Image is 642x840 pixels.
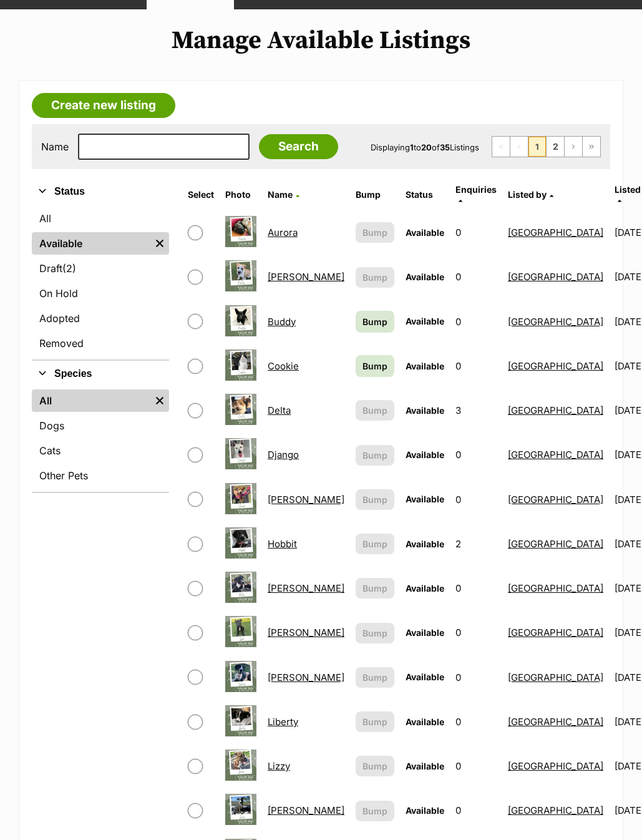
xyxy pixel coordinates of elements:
span: Bump [362,759,387,773]
span: Bump [362,404,387,417]
td: 0 [450,789,502,832]
a: Lizzy [268,760,290,772]
a: Aurora [268,227,298,238]
a: [PERSON_NAME] [268,271,344,283]
a: Bump [356,311,394,333]
span: Bump [362,804,387,818]
a: Django [268,449,299,461]
span: Bump [362,315,387,328]
a: Create new listing [32,93,175,118]
button: Bump [356,267,394,288]
th: Select [183,180,219,210]
a: On Hold [32,282,169,305]
button: Status [32,183,169,200]
td: 0 [450,211,502,254]
div: Species [32,387,169,492]
a: Available [32,232,150,255]
a: Page 2 [547,137,564,157]
a: [PERSON_NAME] [268,627,344,638]
span: Bump [362,359,387,373]
span: Listed [615,184,641,195]
td: 0 [450,700,502,743]
a: Draft [32,257,169,280]
a: Cats [32,439,169,462]
div: Status [32,205,169,359]
button: Bump [356,801,394,821]
span: Available [406,583,444,593]
a: [GEOGRAPHIC_DATA] [508,404,603,416]
td: 0 [450,656,502,699]
button: Species [32,366,169,382]
span: Page 1 [528,137,546,157]
span: Available [406,271,444,282]
a: Bump [356,355,394,377]
span: Bump [362,226,387,239]
td: 0 [450,745,502,788]
span: Available [406,761,444,771]
td: 0 [450,433,502,476]
a: Listed [615,184,641,205]
td: 0 [450,611,502,654]
th: Bump [351,180,399,210]
a: [GEOGRAPHIC_DATA] [508,716,603,728]
span: Available [406,494,444,504]
span: Available [406,627,444,638]
span: Bump [362,582,387,595]
span: Bump [362,537,387,550]
span: Available [406,405,444,416]
span: Bump [362,715,387,728]
td: 3 [450,389,502,432]
a: [GEOGRAPHIC_DATA] [508,316,603,328]
button: Bump [356,534,394,554]
a: Next page [565,137,582,157]
label: Name [41,141,69,152]
span: translation missing: en.admin.listings.index.attributes.enquiries [455,184,497,195]
a: Dogs [32,414,169,437]
a: [GEOGRAPHIC_DATA] [508,360,603,372]
a: [GEOGRAPHIC_DATA] [508,804,603,816]
img: Delta [225,394,256,425]
button: Bump [356,489,394,510]
span: Available [406,227,444,238]
a: Other Pets [32,464,169,487]
strong: 1 [410,142,414,152]
a: Hobbit [268,538,297,550]
td: 2 [450,522,502,565]
strong: 20 [421,142,432,152]
a: Removed [32,332,169,354]
button: Bump [356,222,394,243]
a: Adopted [32,307,169,330]
a: [PERSON_NAME] [268,672,344,683]
span: Bump [362,493,387,506]
strong: 35 [440,142,450,152]
span: Bump [362,627,387,640]
td: 0 [450,255,502,298]
td: 0 [450,344,502,388]
button: Bump [356,445,394,466]
span: Available [406,316,444,326]
a: [GEOGRAPHIC_DATA] [508,271,603,283]
a: [GEOGRAPHIC_DATA] [508,760,603,772]
a: [PERSON_NAME] [268,804,344,816]
a: Enquiries [455,184,497,205]
a: [GEOGRAPHIC_DATA] [508,227,603,238]
button: Bump [356,578,394,598]
td: 0 [450,567,502,610]
button: Bump [356,623,394,643]
a: [GEOGRAPHIC_DATA] [508,582,603,594]
a: Listed by [508,189,553,200]
a: [GEOGRAPHIC_DATA] [508,538,603,550]
input: Search [259,134,338,159]
a: Delta [268,404,291,416]
span: Available [406,716,444,727]
span: (2) [62,261,76,276]
span: Bump [362,271,387,284]
a: [GEOGRAPHIC_DATA] [508,672,603,683]
span: Available [406,449,444,460]
a: [GEOGRAPHIC_DATA] [508,494,603,505]
a: All [32,389,150,412]
span: Available [406,805,444,816]
td: 0 [450,300,502,343]
a: Remove filter [150,389,169,412]
a: Liberty [268,716,298,728]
